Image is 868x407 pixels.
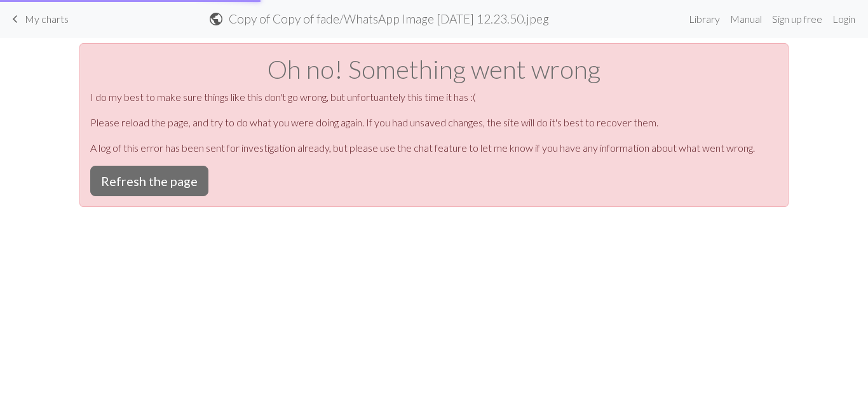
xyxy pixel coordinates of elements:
[90,54,778,84] h1: Oh no! Something went wrong
[229,11,549,26] h2: Copy of Copy of fade / WhatsApp Image [DATE] 12.23.50.jpeg
[684,6,725,32] a: Library
[90,115,778,130] p: Please reload the page, and try to do what you were doing again. If you had unsaved changes, the ...
[827,6,860,32] a: Login
[90,90,778,105] p: I do my best to make sure things like this don't go wrong, but unfortuantely this time it has :(
[208,10,224,28] span: public
[90,166,208,196] button: Refresh the page
[767,6,827,32] a: Sign up free
[8,10,23,28] span: keyboard_arrow_left
[90,140,778,156] p: A log of this error has been sent for investigation already, but please use the chat feature to l...
[725,6,767,32] a: Manual
[8,8,69,30] a: My charts
[25,13,69,25] span: My charts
